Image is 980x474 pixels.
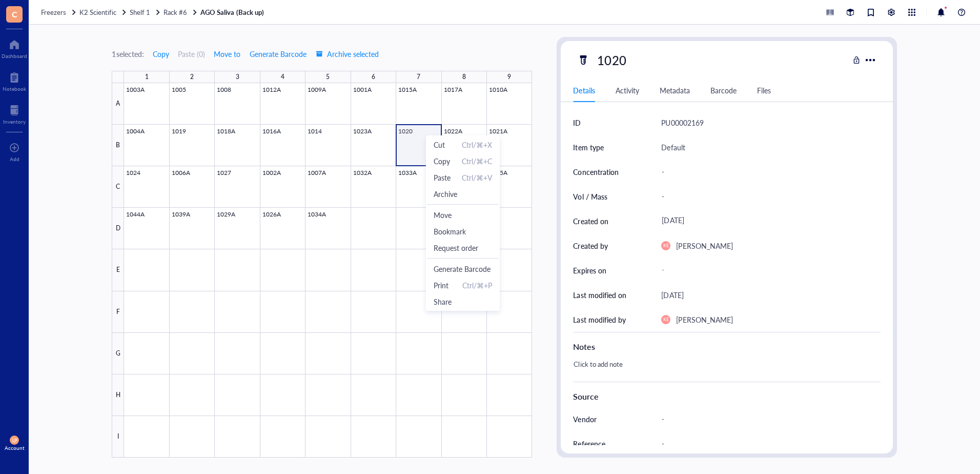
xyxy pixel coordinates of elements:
div: Account [5,445,25,451]
a: Inventory [3,102,26,125]
span: Print [434,280,448,291]
span: Archive selected [316,50,379,58]
button: Copy [152,46,170,62]
div: Vol / Mass [573,191,607,202]
span: Freezers [41,7,66,17]
div: 6 [372,71,375,83]
div: 2 [190,71,194,83]
div: - [657,408,876,430]
div: ID [573,117,581,128]
button: Archive selected [315,46,379,62]
span: Ctrl/⌘+X [462,139,492,150]
span: Move to [214,50,240,58]
span: Ctrl/⌘+P [462,280,492,291]
span: Ctrl/⌘+C [462,155,492,167]
a: Notebook [3,69,26,92]
div: Activity [616,85,639,96]
div: D [112,208,124,249]
div: Created on [573,215,608,227]
div: Item type [573,142,603,153]
span: KE [663,317,669,322]
span: Archive [434,188,457,200]
div: Default [661,141,685,153]
span: KE [663,243,669,248]
span: Request order [434,242,492,253]
a: Dashboard [2,36,27,59]
div: [PERSON_NAME] [676,313,732,326]
div: Add [10,156,19,162]
span: Rack #6 [164,7,187,17]
div: Notes [573,341,880,353]
div: 4 [281,71,284,83]
div: - [657,433,876,455]
div: Files [757,85,771,96]
div: I [112,416,124,458]
div: E [112,249,124,291]
div: H [112,374,124,416]
div: F [112,291,124,333]
div: 1 selected: [112,48,144,60]
span: Share [434,296,492,307]
div: Created by [573,240,607,251]
div: Notebook [3,86,26,92]
div: Concentration [573,166,618,177]
button: Paste (0) [178,46,205,62]
button: Move to [213,46,241,62]
span: Generate Barcode [434,263,492,274]
span: Cut [434,139,445,150]
div: Expires on [573,265,606,276]
div: - [657,186,876,207]
div: - [657,261,876,280]
div: Inventory [3,118,26,125]
div: Click to add note [569,357,876,382]
div: PU00002169 [661,116,703,129]
div: [DATE] [661,289,683,301]
div: Details [573,85,595,96]
a: Shelf 1Rack #6 [130,8,198,17]
span: Move [434,209,492,221]
a: K2 Scientific [79,8,128,17]
div: Vendor [573,413,596,425]
div: Metadata [660,85,690,96]
div: A [112,83,124,125]
div: C [112,166,124,208]
span: K2 Scientific [79,7,116,17]
div: 3 [236,71,239,83]
div: Barcode [710,85,737,96]
span: Ctrl/⌘+V [462,172,492,183]
div: 1020 [593,49,630,71]
div: Last modified on [573,289,626,301]
div: 5 [326,71,330,83]
div: 1 [145,71,149,83]
button: Generate Barcode [249,46,307,62]
div: [DATE] [657,212,876,230]
div: 9 [507,71,511,83]
div: 7 [417,71,420,83]
span: LP [12,438,17,443]
div: G [112,333,124,374]
span: Bookmark [434,226,492,237]
div: B [112,125,124,166]
div: Reference [573,438,605,449]
div: Source [573,390,880,403]
div: [PERSON_NAME] [676,240,732,252]
div: Last modified by [573,314,625,325]
span: Copy [153,50,169,58]
a: Freezers [41,8,77,17]
div: Dashboard [2,53,27,59]
div: - [657,161,876,183]
a: AGO Saliva (Back up) [200,8,266,17]
span: Generate Barcode [250,50,307,58]
span: C [12,8,17,21]
span: Paste [434,172,451,183]
span: Copy [434,155,450,167]
span: Shelf 1 [130,7,150,17]
div: 8 [462,71,466,83]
